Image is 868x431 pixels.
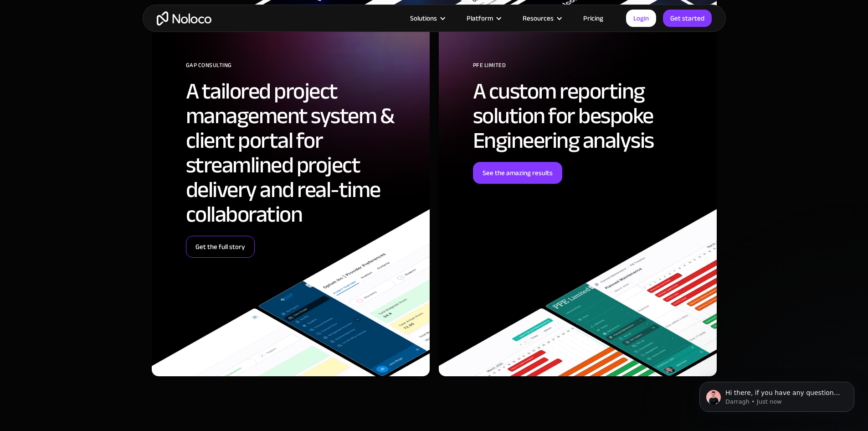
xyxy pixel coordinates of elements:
iframe: Intercom notifications message [686,363,868,426]
div: Resources [511,12,572,24]
a: Get the full story [186,236,255,258]
a: See the amazing results [473,162,562,184]
a: Login [626,10,656,27]
a: home [157,11,211,26]
div: Solutions [410,12,437,24]
a: Get started [663,10,712,27]
div: Solutions [399,12,455,24]
div: Resources [523,12,554,24]
h2: A custom reporting solution for bespoke Engineering analysis [473,79,703,153]
h2: A tailored project management system & client portal for streamlined project delivery and real-ti... [186,79,416,227]
div: Platform [455,12,511,24]
div: Platform [467,12,493,24]
div: PFE Limited [473,58,703,79]
div: GAP Consulting [186,58,416,79]
a: Pricing [572,12,615,24]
